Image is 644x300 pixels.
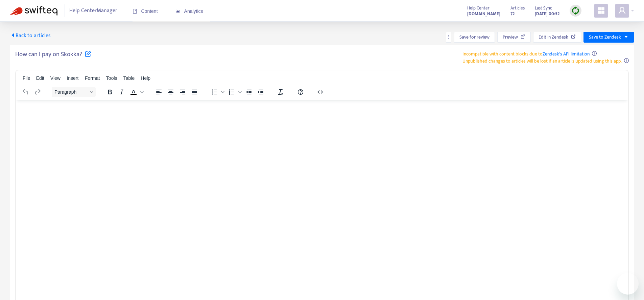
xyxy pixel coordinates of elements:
[177,87,188,97] button: Align right
[446,34,451,39] span: more
[128,87,145,97] div: Text color Black
[36,75,44,81] span: Edit
[69,4,117,17] span: Help Center Manager
[583,32,634,43] button: Save to Zendeskcaret-down
[175,9,180,14] span: area-chart
[618,6,626,15] span: user
[295,87,306,97] button: Help
[50,75,61,81] span: View
[467,10,500,18] strong: [DOMAIN_NAME]
[462,50,590,58] span: Incompatible with content blocks due to
[497,32,531,43] button: Preview
[104,87,116,97] button: Bold
[85,75,100,81] span: Format
[467,10,500,18] a: [DOMAIN_NAME]
[175,8,203,14] span: Analytics
[617,273,639,295] iframe: Pulsante per aprire la finestra di messaggistica
[189,87,200,97] button: Justify
[10,32,16,38] span: caret-left
[106,75,117,81] span: Tools
[116,87,127,97] button: Italic
[535,4,552,12] span: Last Sync
[20,87,31,97] button: Undo
[23,75,30,81] span: File
[624,34,628,39] span: caret-down
[446,32,451,43] button: more
[467,4,490,12] span: Help Center
[133,9,137,14] span: book
[510,10,515,18] strong: 72
[597,6,605,15] span: appstore
[539,33,568,41] span: Edit in Zendesk
[454,32,495,43] button: Save for review
[255,87,266,97] button: Increase indent
[533,32,581,43] button: Edit in Zendesk
[67,75,78,81] span: Insert
[133,8,158,14] span: Content
[592,51,597,56] span: info-circle
[543,50,590,58] a: Zendesk's API limitation
[209,87,225,97] div: Bullet list
[459,33,490,41] span: Save for review
[226,87,243,97] div: Numbered list
[52,87,96,97] button: Block Paragraph
[54,89,88,95] span: Paragraph
[275,87,286,97] button: Clear formatting
[624,58,629,63] span: info-circle
[462,57,622,65] span: Unpublished changes to articles will be lost if an article is updated using this app.
[571,6,580,15] img: sync.dc5367851b00ba804db3.png
[503,33,518,41] span: Preview
[510,4,525,12] span: Articles
[15,50,91,62] h5: How can I pay on Skokka?
[535,10,559,18] strong: [DATE] 00:52
[589,33,621,41] span: Save to Zendesk
[10,31,51,40] span: Back to articles
[165,87,176,97] button: Align center
[32,87,43,97] button: Redo
[243,87,255,97] button: Decrease indent
[123,75,135,81] span: Table
[141,75,150,81] span: Help
[153,87,165,97] button: Align left
[10,6,57,16] img: Swifteq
